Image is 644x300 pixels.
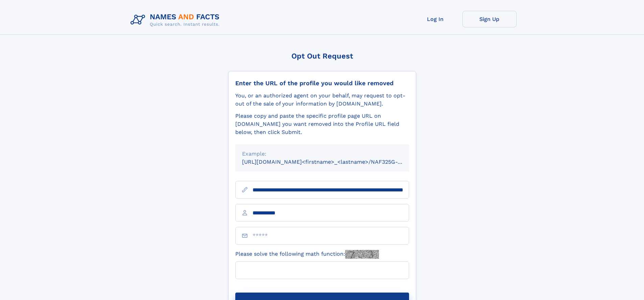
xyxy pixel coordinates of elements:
label: Please solve the following math function: [235,250,379,259]
div: Enter the URL of the profile you would like removed [235,79,409,87]
div: You, or an authorized agent on your behalf, may request to opt-out of the sale of your informatio... [235,92,409,108]
div: Example: [242,150,402,158]
small: [URL][DOMAIN_NAME]<firstname>_<lastname>/NAF325G-xxxxxxxx [242,159,422,165]
a: Log In [408,11,462,27]
a: Sign Up [462,11,517,27]
div: Please copy and paste the specific profile page URL on [DOMAIN_NAME] you want removed into the Pr... [235,112,409,136]
div: Opt Out Request [228,52,416,60]
img: Logo Names and Facts [128,11,225,29]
